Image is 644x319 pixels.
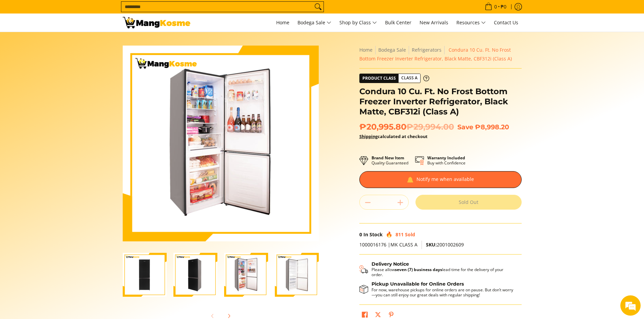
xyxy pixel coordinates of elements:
a: Home [273,14,293,32]
img: Condura 10 Cu. Ft. No Frost Bottom Freezer Inverter Refrigerator, Black Matte, CBF312i (Class A)-1 [123,253,167,297]
button: Search [313,2,324,12]
strong: calculated at checkout [359,133,428,139]
span: Class A [399,74,420,82]
span: Save [457,123,473,131]
img: Condura 10 Cu. Ft. No Frost Bottom Freezer Inverter Refrigerator, Black Matte, CBF312i (Class A)-3 [224,253,268,297]
a: New Arrivals [416,14,452,32]
span: Product Class [360,74,399,83]
a: Product Class Class A [359,74,429,83]
span: New Arrivals [420,19,448,26]
a: Home [359,47,373,53]
span: 2001002609 [426,241,464,248]
nav: Main Menu [197,14,522,32]
span: ₱0 [500,4,507,9]
span: 811 [396,231,404,238]
span: Bodega Sale [297,19,331,27]
strong: Pickup Unavailable for Online Orders [372,281,464,287]
h1: Condura 10 Cu. Ft. No Frost Bottom Freezer Inverter Refrigerator, Black Matte, CBF312i (Class A) [359,86,522,117]
a: Resources [453,14,489,32]
span: 0 [359,231,362,238]
span: Condura 10 Cu. Ft. No Frost Bottom Freezer Inverter Refrigerator, Black Matte, CBF312i (Class A) [359,47,512,62]
img: Condura 10 Cu. Ft. No Frost Bottom Freezer Inverter Refrigerator, Black Matte, CBF312i (Class A) [123,46,319,241]
span: Bulk Center [385,19,411,26]
button: Shipping & Delivery [359,261,515,277]
span: 1000016176 |MK CLASS A [359,241,418,248]
a: Refrigerators [412,47,442,53]
span: In Stock [363,231,383,238]
span: Shop by Class [339,19,377,27]
strong: seven (7) business days [395,267,442,272]
p: Please allow lead time for the delivery of your order. [372,267,515,277]
strong: Delivery Notice [372,261,409,267]
div: Minimize live chat window [111,3,127,20]
span: Resources [456,19,486,27]
a: Shop by Class [336,14,380,32]
span: We're online! [39,85,93,153]
strong: Brand New Item [372,155,404,161]
p: Buy with Confidence [427,155,466,165]
span: 0 [493,4,498,9]
span: SKU: [426,241,437,248]
div: Chat with us now [35,38,114,47]
nav: Breadcrumbs [359,46,522,63]
img: Condura No Frost Bottom Freezer Inverter Ref (Class A) l Mang Kosme [123,17,190,28]
a: Bodega Sale [378,47,406,53]
p: Quality Guaranteed [372,155,408,165]
del: ₱29,994.00 [406,122,454,132]
img: Condura 10 Cu. Ft. No Frost Bottom Freezer Inverter Refrigerator, Black Matte, CBF312i (Class A)-2 [173,253,217,297]
img: Condura 10 Cu. Ft. No Frost Bottom Freezer Inverter Refrigerator, Black Matte, CBF312i (Class A)-4 [275,253,319,297]
a: Bodega Sale [294,14,335,32]
p: For now, warehouse pickups for online orders are on pause. But don’t worry—you can still enjoy ou... [372,287,515,297]
textarea: Type your message and hit 'Enter' [3,184,129,208]
span: ₱8,998.20 [475,123,509,131]
span: Contact Us [494,19,518,26]
strong: Warranty Included [427,155,465,161]
a: Bulk Center [382,14,415,32]
a: Contact Us [491,14,522,32]
span: ₱20,995.80 [359,122,454,132]
span: • [483,3,508,10]
a: Shipping [359,133,378,139]
span: Home [276,19,289,26]
span: Sold [405,231,415,238]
